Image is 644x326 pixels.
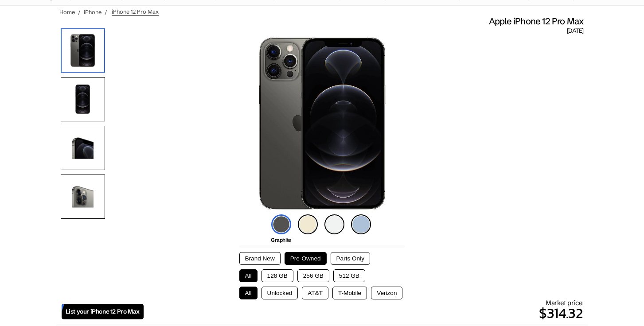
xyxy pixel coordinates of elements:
[105,8,107,16] span: /
[59,8,75,16] a: Home
[239,269,258,282] button: All
[331,252,370,265] button: Parts Only
[61,28,105,73] img: iPhone 12 Pro Max
[239,252,281,265] button: Brand New
[297,269,329,282] button: 256 GB
[285,252,327,265] button: Pre-Owned
[84,8,101,16] a: iPhone
[351,214,371,234] img: pacific-blue-icon
[112,8,159,16] span: iPhone 12 Pro Max
[262,287,298,299] button: Unlocked
[324,214,344,234] img: silver-icon
[298,214,318,234] img: gold-icon
[262,269,293,282] button: 128 GB
[78,8,81,16] span: /
[62,304,144,319] a: List your iPhone 12 Pro Max
[332,287,367,299] button: T-Mobile
[61,126,105,170] img: Side
[371,287,402,299] button: Verizon
[567,27,583,35] span: [DATE]
[489,16,584,27] span: Apple iPhone 12 Pro Max
[258,35,386,212] img: iPhone 12 Pro Max
[144,299,583,324] div: Market price
[61,175,105,219] img: Camera
[271,237,291,243] span: Graphite
[302,287,328,299] button: AT&T
[144,303,583,324] p: $314.32
[333,269,365,282] button: 512 GB
[66,308,140,315] span: List your iPhone 12 Pro Max
[239,287,258,299] button: All
[271,214,291,234] img: graphite-icon
[61,77,105,121] img: Front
